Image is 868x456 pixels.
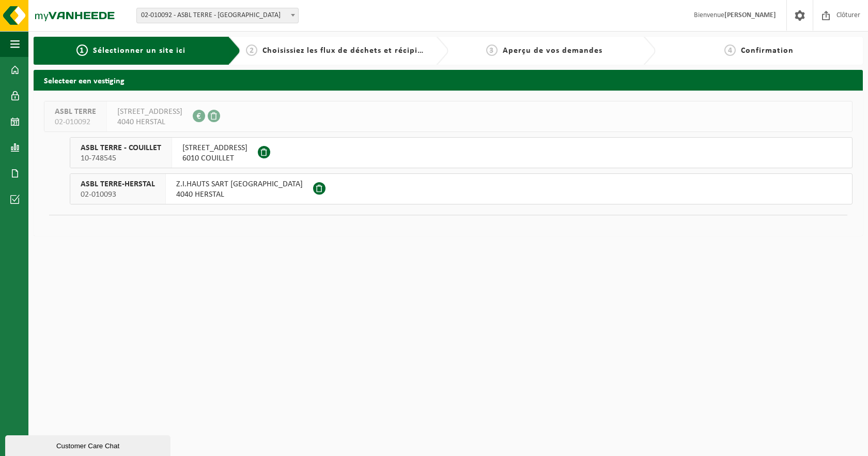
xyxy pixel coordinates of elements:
span: 02-010093 [81,189,155,200]
span: 4 [724,45,736,56]
button: ASBL TERRE - COUILLET 10-748545 [STREET_ADDRESS]6010 COUILLET [70,137,853,168]
span: Z.I.HAUTS SART [GEOGRAPHIC_DATA] [176,179,303,189]
span: 4040 HERSTAL [176,189,303,200]
span: ASBL TERRE [55,107,96,117]
button: ASBL TERRE-HERSTAL 02-010093 Z.I.HAUTS SART [GEOGRAPHIC_DATA]4040 HERSTAL [70,173,853,204]
span: [STREET_ADDRESS] [117,107,182,117]
span: 3 [486,45,498,56]
span: [STREET_ADDRESS] [182,143,247,153]
span: 2 [246,45,257,56]
span: Sélectionner un site ici [93,47,185,55]
strong: [PERSON_NAME] [724,11,776,19]
span: Aperçu de vos demandes [503,47,602,55]
span: Confirmation [741,47,794,55]
span: Choisissiez les flux de déchets et récipients [262,47,435,55]
span: 4040 HERSTAL [117,117,182,127]
span: 02-010092 - ASBL TERRE - HERSTAL [137,8,298,23]
h2: Selecteer een vestiging [34,70,863,90]
span: 02-010092 - ASBL TERRE - HERSTAL [136,8,299,23]
span: 02-010092 [55,117,96,127]
span: ASBL TERRE - COUILLET [81,143,161,153]
span: 10-748545 [81,153,161,164]
span: ASBL TERRE-HERSTAL [81,179,155,189]
span: 1 [76,45,88,56]
iframe: chat widget [5,433,173,456]
span: 6010 COUILLET [182,153,247,164]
